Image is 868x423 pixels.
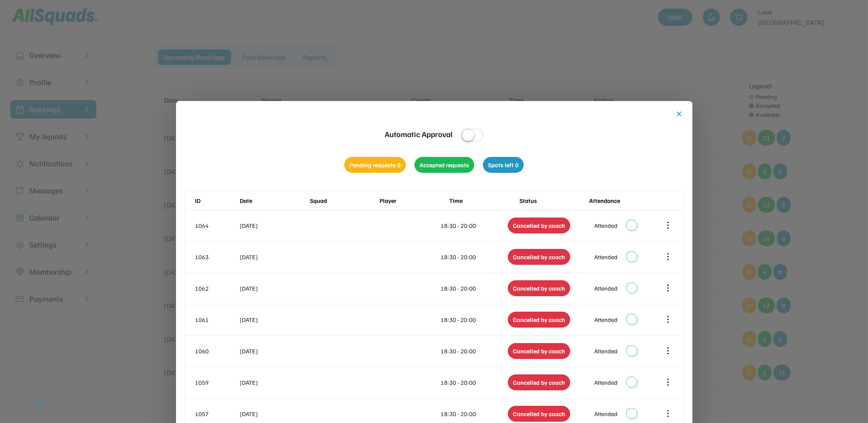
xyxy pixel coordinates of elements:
div: Attended [594,378,618,387]
div: Attended [594,284,618,293]
div: [DATE] [240,284,306,293]
div: Cancelled by coach [508,280,570,296]
div: Time [449,196,517,205]
div: [DATE] [240,409,306,418]
div: Attended [594,252,618,261]
div: 1057 [195,409,238,418]
div: [DATE] [240,315,306,324]
div: Cancelled by coach [508,218,570,233]
div: Attended [594,221,618,230]
div: Cancelled by coach [508,312,570,328]
div: 1061 [195,315,238,324]
div: 18:30 - 20:00 [441,252,507,261]
div: 18:30 - 20:00 [441,346,507,356]
div: Attended [594,346,618,356]
div: [DATE] [240,252,306,261]
div: Cancelled by coach [508,249,570,265]
div: Squad [310,196,378,205]
div: [DATE] [240,346,306,356]
div: Automatic Approval [385,129,453,140]
div: [DATE] [240,378,306,387]
div: Attendance [589,196,657,205]
div: Attended [594,409,618,418]
div: ID [195,196,238,205]
div: Attended [594,315,618,324]
div: 1059 [195,378,238,387]
div: Pending requests 0 [344,157,406,173]
div: Accepted requests [414,157,474,173]
div: [DATE] [240,221,306,230]
div: Spots left 0 [483,157,524,173]
div: Cancelled by coach [508,343,570,359]
div: Cancelled by coach [508,406,570,422]
div: 18:30 - 20:00 [441,284,507,293]
div: Status [519,196,587,205]
div: 1063 [195,252,238,261]
div: 1062 [195,284,238,293]
div: 18:30 - 20:00 [441,409,507,418]
div: 18:30 - 20:00 [441,378,507,387]
div: 18:30 - 20:00 [441,221,507,230]
div: Player [380,196,448,205]
div: Date [240,196,308,205]
div: 1060 [195,346,238,356]
button: close [675,110,684,118]
div: 18:30 - 20:00 [441,315,507,324]
div: Cancelled by coach [508,374,570,390]
div: 1064 [195,221,238,230]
